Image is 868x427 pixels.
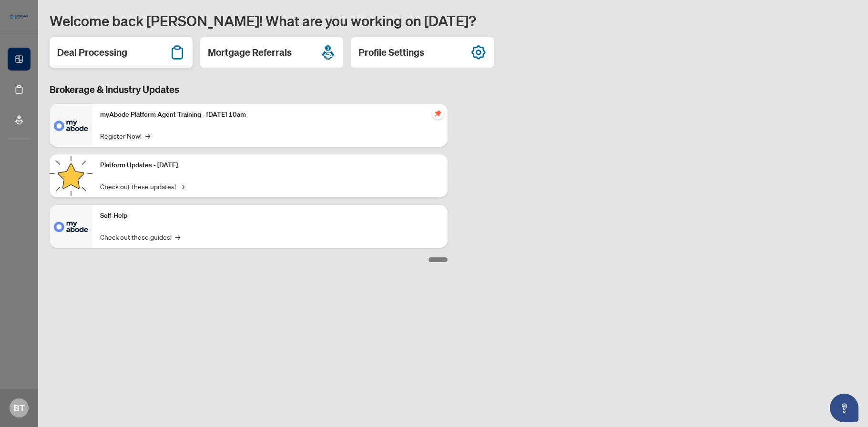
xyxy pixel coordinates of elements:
a: Register Now!→ [100,131,150,141]
h2: Profile Settings [358,46,424,59]
p: Self-Help [100,211,440,221]
h2: Deal Processing [57,46,127,59]
button: Open asap [830,394,858,422]
img: Platform Updates - September 16, 2025 [50,154,92,197]
h3: Brokerage & Industry Updates [50,83,448,96]
span: → [180,181,184,192]
h1: Welcome back [PERSON_NAME]! What are you working on [DATE]? [50,11,857,30]
span: BT [14,401,25,415]
p: Platform Updates - [DATE] [100,160,440,171]
span: pushpin [432,108,444,119]
img: logo [8,12,31,21]
a: Check out these updates!→ [100,181,184,192]
p: myAbode Platform Agent Training - [DATE] 10am [100,110,440,120]
span: → [175,232,180,242]
span: → [145,131,150,141]
a: Check out these guides!→ [100,232,180,242]
img: Self-Help [50,205,92,248]
img: myAbode Platform Agent Training - October 1, 2025 @ 10am [50,104,92,147]
h2: Mortgage Referrals [208,46,292,59]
